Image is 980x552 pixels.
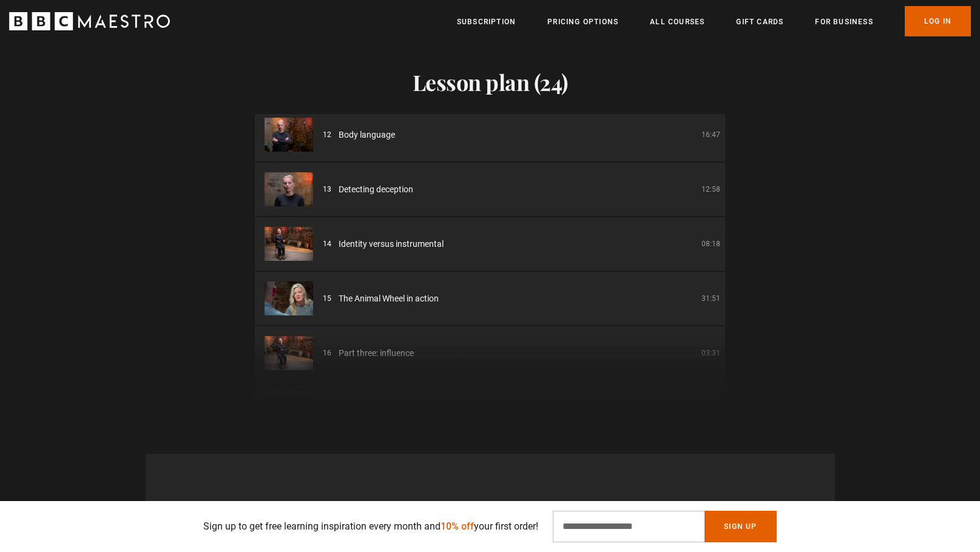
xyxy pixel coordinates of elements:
[457,6,971,36] nav: Primary
[705,511,776,542] button: Sign Up
[701,129,720,140] p: 16:47
[323,129,331,140] p: 12
[905,6,971,36] a: Log In
[323,184,331,195] p: 13
[441,520,474,532] span: 10% off
[255,69,725,95] h2: Lesson plan (24)
[339,183,413,196] span: Detecting deception
[736,16,783,28] a: Gift Cards
[457,16,516,28] a: Subscription
[547,16,618,28] a: Pricing Options
[203,519,538,534] p: Sign up to get free learning inspiration every month and your first order!
[9,12,170,30] svg: BBC Maestro
[701,184,720,195] p: 12:58
[815,16,873,28] a: For business
[339,238,444,251] span: Identity versus instrumental
[339,129,395,141] span: Body language
[339,292,439,305] span: The Animal Wheel in action
[701,238,720,249] p: 08:18
[701,293,720,304] p: 31:51
[323,238,331,249] p: 14
[323,293,331,304] p: 15
[650,16,705,28] a: All Courses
